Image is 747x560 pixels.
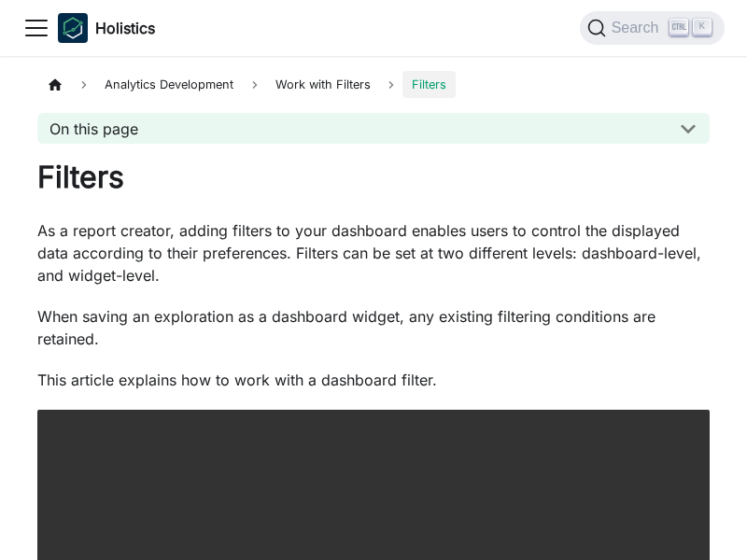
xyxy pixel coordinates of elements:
kbd: K [693,19,712,35]
a: Home page [37,71,73,98]
button: Toggle navigation bar [22,14,50,42]
span: Work with Filters [266,71,380,98]
nav: Breadcrumbs [37,71,710,98]
span: Search [606,20,670,36]
p: This article explains how to work with a dashboard filter. [37,369,710,391]
p: As a report creator, adding filters to your dashboard enables users to control the displayed data... [37,219,710,287]
p: When saving an exploration as a dashboard widget, any existing filtering conditions are retained. [37,305,710,350]
a: HolisticsHolistics [58,13,155,43]
b: Holistics [95,17,155,39]
span: Filters [402,71,456,98]
button: On this page [37,113,710,144]
img: Holistics [58,13,88,43]
h1: Filters [37,159,710,196]
button: Search (Ctrl+K) [580,11,725,45]
span: Analytics Development [95,71,243,98]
